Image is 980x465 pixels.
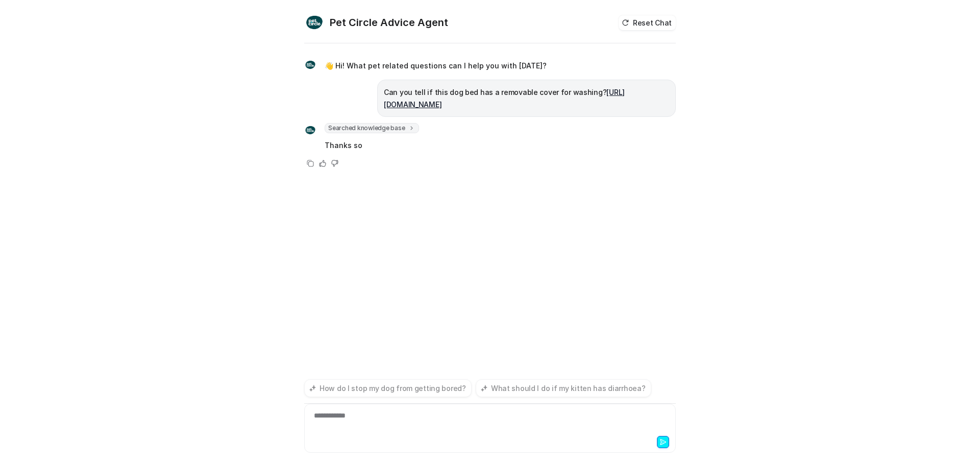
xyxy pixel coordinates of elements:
[330,15,448,30] h2: Pet Circle Advice Agent
[325,139,419,152] p: Thanks so
[325,60,547,72] p: 👋 Hi! What pet related questions can I help you with [DATE]?
[384,88,625,109] a: [URL][DOMAIN_NAME]
[619,15,676,30] button: Reset Chat
[304,379,472,397] button: How do I stop my dog from getting bored?
[304,124,316,136] img: Widget
[304,59,316,71] img: Widget
[476,379,651,397] button: What should I do if my kitten has diarrhoea?
[325,123,419,133] span: Searched knowledge base
[304,12,325,33] img: Widget
[384,86,669,111] p: Can you tell if this dog bed has a removable cover for washing?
